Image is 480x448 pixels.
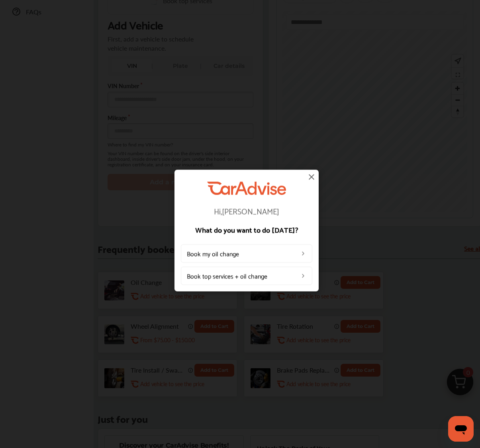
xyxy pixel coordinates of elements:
[181,266,312,285] a: Book top services + oil change
[181,244,312,262] a: Book my oil change
[300,250,306,257] img: left_arrow_icon.0f472efe.svg
[181,207,312,215] p: Hi, [PERSON_NAME]
[307,172,316,182] img: close-icon.a004319c.svg
[300,272,306,279] img: left_arrow_icon.0f472efe.svg
[448,416,474,442] iframe: Button to launch messaging window
[207,182,286,195] img: CarAdvise Logo
[181,226,312,233] p: What do you want to do [DATE]?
